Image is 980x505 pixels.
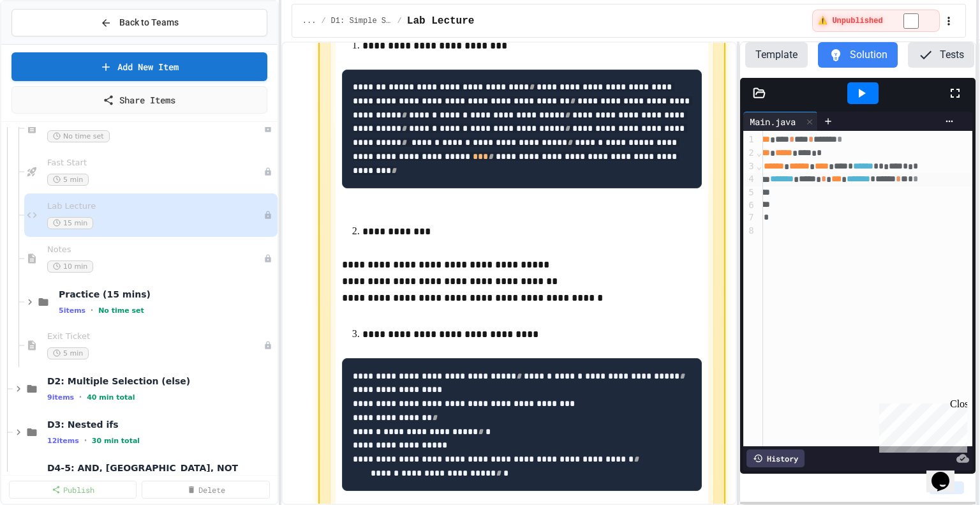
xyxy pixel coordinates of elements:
[743,160,756,174] div: 3
[743,186,756,199] div: 5
[743,147,756,160] div: 2
[756,161,762,171] span: Fold line
[264,124,272,133] div: Unpublished
[745,42,808,68] button: Template
[47,130,110,142] span: No time set
[92,437,140,445] span: 30 min total
[11,52,267,81] a: Add New Item
[47,375,275,387] span: D2: Multiple Selection (else)
[142,481,269,499] a: Delete
[11,86,267,114] a: Share Items
[47,174,89,186] span: 5 min
[743,173,756,186] div: 4
[91,305,93,315] span: •
[98,306,144,315] span: No time set
[743,112,818,131] div: Main.java
[47,158,264,169] span: Fast Start
[264,167,272,176] div: Unpublished
[9,481,137,499] a: Publish
[321,16,325,26] span: /
[47,437,79,445] span: 12 items
[302,16,316,26] span: ...
[47,419,275,430] span: D3: Nested ifs
[47,201,264,212] span: Lab Lecture
[5,5,88,81] div: Chat with us now!Close
[47,462,275,474] span: D4-5: AND, [GEOGRAPHIC_DATA], NOT
[397,16,402,26] span: /
[818,42,898,68] button: Solution
[743,211,756,225] div: 7
[59,289,275,300] span: Practice (15 mins)
[743,199,756,212] div: 6
[264,341,272,350] div: Unpublished
[926,454,967,492] iframe: chat widget
[908,42,974,68] button: Tests
[746,449,805,467] div: History
[743,225,756,238] div: 8
[79,392,82,402] span: •
[59,306,85,315] span: 5 items
[812,10,939,32] div: ⚠️ Students cannot see this content! Click the toggle to publish it and make it visible to your c...
[331,16,392,26] span: D1: Simple Selection
[11,9,267,36] button: Back to Teams
[47,217,93,229] span: 15 min
[888,13,934,29] input: publish toggle
[84,435,87,446] span: •
[743,133,756,147] div: 1
[756,147,762,158] span: Fold line
[47,347,89,359] span: 5 min
[407,13,475,29] span: Lab Lecture
[119,16,179,29] span: Back to Teams
[47,260,93,273] span: 10 min
[47,393,74,402] span: 9 items
[818,16,882,26] span: ⚠️ Unpublished
[47,331,264,342] span: Exit Ticket
[264,254,272,263] div: Unpublished
[874,398,967,453] iframe: chat widget
[264,211,272,220] div: Unpublished
[743,115,802,128] div: Main.java
[87,393,135,402] span: 40 min total
[47,245,264,255] span: Notes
